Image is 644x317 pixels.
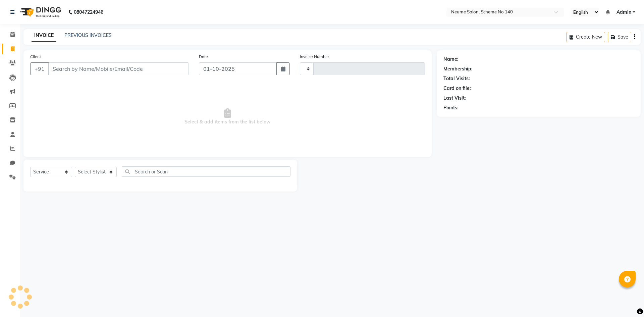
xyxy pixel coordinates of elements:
label: Client [30,54,41,60]
div: Membership: [443,65,473,72]
div: Last Visit: [443,95,466,102]
span: Select & add items from the list below [30,83,425,150]
button: +91 [30,62,49,75]
a: INVOICE [32,30,56,42]
b: 08047224946 [74,3,103,21]
div: Total Visits: [443,75,470,82]
input: Search by Name/Mobile/Email/Code [48,62,189,75]
div: Points: [443,104,459,111]
label: Invoice Number [300,54,329,60]
a: PREVIOUS INVOICES [64,32,112,38]
div: Card on file: [443,85,471,92]
button: Save [608,32,631,42]
img: logo [17,3,63,21]
button: Create New [567,32,605,42]
span: Admin [616,9,631,16]
input: Search or Scan [122,166,290,177]
iframe: chat widget [616,290,637,310]
label: Date [199,54,208,60]
div: Name: [443,56,459,63]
